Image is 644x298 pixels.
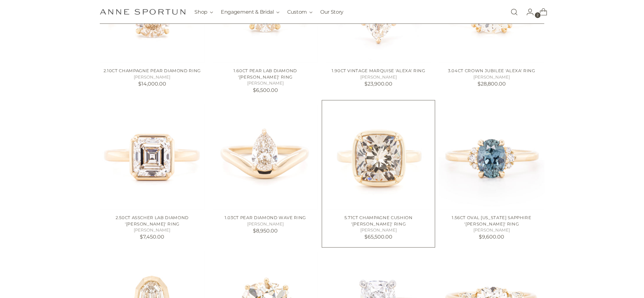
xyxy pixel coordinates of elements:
[326,104,431,210] a: 5.71ct Champagne Cushion 'Haley' Ring
[344,215,413,226] a: 5.71ct Champagne Cushion '[PERSON_NAME]' Ring
[521,6,534,18] a: Go to the account page
[100,104,205,210] a: 2.50ct Asscher Lab Diamond 'Haley' Ring
[365,234,393,240] span: $65,500.00
[140,234,165,240] span: $7,450.00
[439,227,544,234] h5: [PERSON_NAME]
[213,80,318,87] h5: [PERSON_NAME]
[234,68,297,80] a: 1.60ct Pear Lab Diamond '[PERSON_NAME]' Ring
[478,81,506,87] span: $28,800.00
[365,81,393,87] span: $23,900.00
[439,74,544,80] h5: [PERSON_NAME]
[195,5,214,19] button: Shop
[225,215,306,220] a: 1.03ct Pear Diamond Wave Ring
[326,74,431,80] h5: [PERSON_NAME]
[100,9,186,15] a: Anne Sportun Fine Jewellery
[138,81,166,87] span: $14,000.00
[320,5,343,19] a: Our Story
[439,104,544,210] a: 1.56ct Oval Montana Sapphire 'Kathleen' Ring
[535,12,541,18] span: 2
[479,234,505,240] span: $9,600.00
[104,68,201,73] a: 2.10ct Champagne Pear Diamond Ring
[452,215,532,226] a: 1.56ct Oval [US_STATE] Sapphire '[PERSON_NAME]' Ring
[448,68,536,73] a: 3.04ct Crown Jubilee 'Alexa' Ring
[221,5,280,19] button: Engagement & Bridal
[326,227,431,234] h5: [PERSON_NAME]
[287,5,313,19] button: Custom
[535,6,547,18] a: Open cart modal
[213,221,318,227] h5: [PERSON_NAME]
[253,87,278,93] span: $6,500.00
[508,6,521,18] a: Open search modal
[332,68,425,73] a: 1.90ct Vintage Marquise 'Alexa' Ring
[213,104,318,210] a: 1.03ct Pear Diamond Wave Ring
[100,74,205,80] h5: [PERSON_NAME]
[116,215,189,226] a: 2.50ct Asscher Lab Diamond '[PERSON_NAME]' Ring
[253,228,278,234] span: $8,950.00
[100,227,205,234] h5: [PERSON_NAME]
